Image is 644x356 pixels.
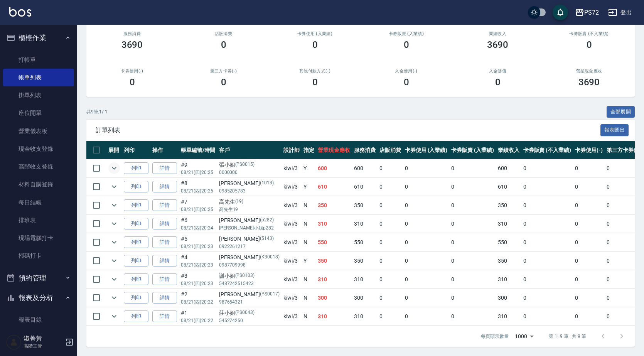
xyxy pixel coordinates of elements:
p: 08/21 (四) 20:23 [181,280,215,287]
button: 列印 [124,255,148,267]
td: 600 [352,159,378,177]
td: 0 [605,233,642,251]
a: 詳情 [152,310,177,322]
button: expand row [108,292,120,304]
h3: 0 [404,39,409,50]
th: 服務消費 [352,141,378,159]
td: N [302,196,316,214]
th: 營業現金應收 [316,141,352,159]
td: 350 [316,252,352,270]
td: 0 [521,196,573,214]
h2: 店販消費 [187,31,260,36]
td: kiwi /3 [282,178,302,196]
td: 610 [316,178,352,196]
td: kiwi /3 [282,270,302,289]
h2: 入金儲值 [461,69,534,74]
td: 610 [352,178,378,196]
a: 掃碼打卡 [3,247,74,265]
td: 0 [573,289,605,307]
h5: 淑菁黃 [24,335,63,343]
button: 登出 [605,5,635,20]
div: 謝小姐 [219,272,280,280]
td: 350 [352,196,378,214]
td: 0 [573,270,605,289]
button: expand row [108,162,120,174]
td: 0 [403,159,450,177]
p: (PS0017) [260,290,280,299]
th: 客戶 [217,141,282,159]
div: [PERSON_NAME] [219,216,280,224]
th: 卡券使用(-) [573,141,605,159]
td: 310 [496,215,521,233]
td: 0 [605,270,642,289]
button: expand row [108,181,120,192]
button: 報表及分析 [3,288,74,308]
td: 350 [316,196,352,214]
td: 0 [521,307,573,326]
a: 現場電腦打卡 [3,229,74,247]
td: 600 [316,159,352,177]
h2: 卡券販賣 (入業績) [370,31,443,36]
h2: 卡券販賣 (不入業績) [553,31,625,36]
p: (p282) [260,216,274,224]
td: 0 [605,307,642,326]
th: 店販消費 [378,141,403,159]
p: 第 1–9 筆 共 9 筆 [549,333,586,340]
a: 材料自購登錄 [3,175,74,193]
p: 高先生19 [219,206,280,213]
h2: 卡券使用 (入業績) [278,31,351,36]
h3: 0 [404,77,409,88]
p: 高階主管 [24,343,63,349]
th: 展開 [106,141,122,159]
h3: 服務消費 [96,31,169,36]
td: 0 [449,159,496,177]
td: 0 [521,270,573,289]
a: 掛單列表 [3,86,74,104]
td: 0 [521,289,573,307]
td: #2 [179,289,217,307]
td: 0 [521,252,573,270]
a: 帳單列表 [3,69,74,86]
td: 0 [573,307,605,326]
td: 0 [573,252,605,270]
th: 卡券使用 (入業績) [403,141,450,159]
p: 08/21 (四) 20:23 [181,243,215,250]
a: 打帳單 [3,51,74,69]
td: 0 [449,252,496,270]
div: 高先生 [219,198,280,206]
td: Y [302,178,316,196]
td: 0 [403,289,450,307]
button: 櫃檯作業 [3,28,74,48]
p: 08/21 (四) 20:22 [181,299,215,305]
button: 報表匯出 [600,124,629,136]
button: expand row [108,218,120,229]
button: 列印 [124,310,148,322]
th: 業績收入 [496,141,521,159]
button: 列印 [124,199,148,211]
td: 0 [449,215,496,233]
div: PS72 [584,8,599,17]
a: 詳情 [152,236,177,248]
button: expand row [108,273,120,285]
td: 0 [449,270,496,289]
p: (1013) [260,179,274,187]
td: 0 [403,196,450,214]
td: Y [302,159,316,177]
th: 卡券販賣 (不入業績) [521,141,573,159]
td: 0 [378,289,403,307]
button: expand row [108,310,120,322]
th: 卡券販賣 (入業績) [449,141,496,159]
td: #6 [179,215,217,233]
p: 每頁顯示數量 [481,333,509,340]
td: 310 [496,307,521,326]
td: kiwi /3 [282,307,302,326]
td: 0 [403,178,450,196]
td: 0 [378,178,403,196]
td: kiwi /3 [282,289,302,307]
a: 報表匯出 [600,126,629,133]
a: 高階收支登錄 [3,158,74,175]
td: 0 [378,270,403,289]
p: 08/21 (四) 20:24 [181,224,215,231]
button: 全部展開 [607,106,635,118]
td: 0 [605,252,642,270]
